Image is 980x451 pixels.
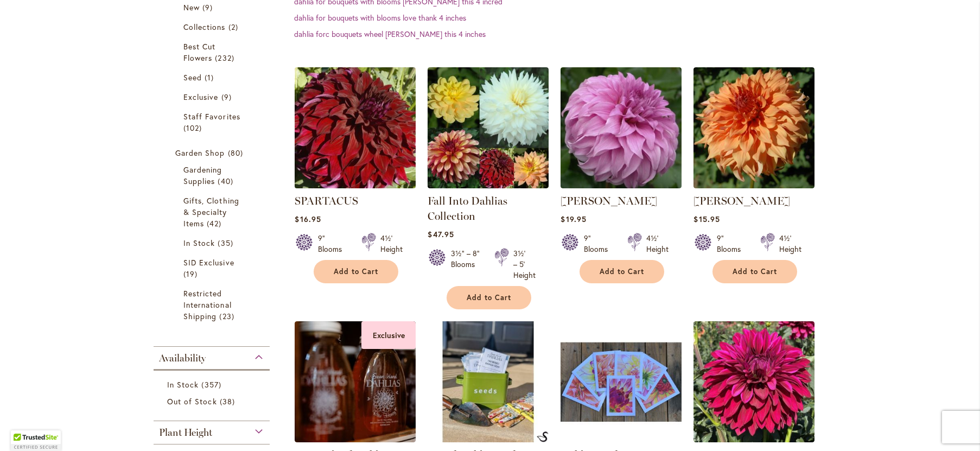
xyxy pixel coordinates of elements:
div: 3½' – 5' Height [513,248,536,281]
a: Fall Into Dahlias Collection [428,180,549,190]
img: Group shot of Dahlia Cards [561,321,682,442]
a: Vassio Meggos [561,180,682,190]
a: Group shot of Dahlia Cards [561,434,682,444]
span: $15.95 [693,214,720,224]
span: $16.95 [295,214,321,224]
span: 23 [219,310,237,322]
span: New [183,2,200,12]
img: Mixed Dahlia Seed [428,321,549,442]
span: 2 [228,21,241,33]
div: 4½' Height [380,233,403,255]
span: 102 [183,122,205,134]
span: 19 [183,268,200,280]
span: Add to Cart [334,267,378,276]
span: Restricted International Shipping [183,288,232,321]
div: 9" Blooms [717,233,747,255]
a: Exclusive [183,91,243,103]
img: Swan Island Dahlias - Dahlia Honey [295,321,416,442]
span: Add to Cart [733,267,777,276]
span: 80 [228,147,246,158]
a: Gifts, Clothing &amp; Specialty Items [183,195,243,229]
span: In Stock [183,238,215,248]
span: 9 [202,2,215,13]
a: Spartacus [295,180,416,190]
span: Exclusive [183,92,218,102]
span: Staff Favorites [183,111,240,122]
a: In Stock [183,237,243,249]
a: SID Exclusive [183,257,243,280]
div: 3½" – 8" Blooms [451,248,481,281]
div: 4½' Height [646,233,669,255]
a: In Stock 357 [167,379,259,390]
img: Mixed Dahlia Seed [537,431,549,442]
span: Plant Height [159,427,212,439]
span: In Stock [167,379,199,390]
div: Exclusive [361,321,416,349]
a: SPARTACUS [295,194,358,207]
span: SID Exclusive [183,257,234,268]
a: Steve Meggos [693,180,814,190]
button: Add to Cart [314,260,398,283]
div: 9" Blooms [318,233,348,255]
button: Add to Cart [580,260,664,283]
span: Out of Stock [167,396,217,406]
img: Vassio Meggos [561,67,682,188]
span: Gardening Supplies [183,164,222,186]
a: dahlia forc bouquets wheel [PERSON_NAME] this 4 inches [294,29,486,39]
button: Add to Cart [712,260,797,283]
span: Garden Shop [175,148,225,158]
a: Fall Into Dahlias Collection [428,194,507,223]
a: [PERSON_NAME] [693,194,790,207]
button: Add to Cart [447,286,531,309]
span: 232 [215,52,237,63]
img: Steve Meggos [693,67,814,188]
span: 42 [207,218,224,229]
span: 1 [205,72,217,83]
span: 38 [220,396,238,407]
a: Staff Favorites [183,111,243,134]
a: Hello Dahlia [693,434,814,444]
a: Garden Shop [175,147,251,158]
a: Swan Island Dahlias - Dahlia Honey Exclusive [295,434,416,444]
span: Seed [183,72,202,82]
img: Hello Dahlia [693,321,814,442]
span: Add to Cart [467,293,511,302]
span: $47.95 [428,229,454,239]
a: Collections [183,21,243,33]
a: Gardening Supplies [183,164,243,187]
span: 40 [218,175,236,187]
a: New [183,2,243,13]
img: Spartacus [292,64,419,191]
a: Seed [183,72,243,83]
a: Out of Stock 38 [167,396,259,407]
a: dahlia for bouquets with blooms love thank 4 inches [294,12,466,23]
iframe: Launch Accessibility Center [8,412,39,443]
span: Gifts, Clothing & Specialty Items [183,195,239,228]
a: Mixed Dahlia Seed Mixed Dahlia Seed [428,434,549,444]
div: 9" Blooms [584,233,614,255]
span: Collections [183,22,226,32]
img: Fall Into Dahlias Collection [428,67,549,188]
span: Add to Cart [600,267,644,276]
span: $19.95 [561,214,586,224]
div: 4½' Height [779,233,801,255]
span: 35 [218,237,236,249]
span: 357 [201,379,224,390]
a: [PERSON_NAME] [561,194,657,207]
span: Best Cut Flowers [183,41,215,63]
a: Best Cut Flowers [183,41,243,63]
span: Availability [159,352,206,364]
a: Restricted International Shipping [183,288,243,322]
span: 9 [221,91,234,103]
